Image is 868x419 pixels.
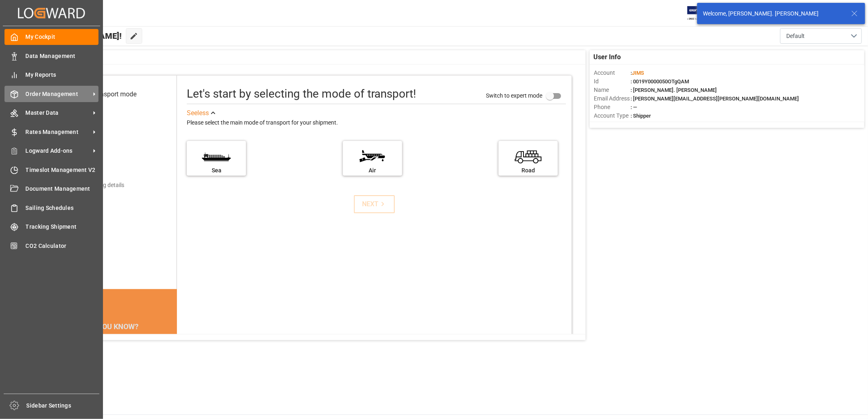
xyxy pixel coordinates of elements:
[4,67,98,83] a: My Reports
[187,108,209,118] div: See less
[594,103,631,111] span: Phone
[46,318,177,335] div: DID YOU KNOW?
[26,109,90,117] span: Master Data
[703,9,843,18] div: Welcome, [PERSON_NAME]. [PERSON_NAME]
[503,166,554,175] div: Road
[187,118,566,128] div: Please select the main mode of transport for your shipment.
[26,147,90,155] span: Logward Add-ons
[631,104,637,110] span: : —
[631,96,799,102] span: : [PERSON_NAME][EMAIL_ADDRESS][PERSON_NAME][DOMAIN_NAME]
[4,48,98,64] a: Data Management
[780,28,862,44] button: open menu
[4,162,98,178] a: Timeslot Management V2
[26,90,90,98] span: Order Management
[594,77,631,86] span: Id
[347,166,398,175] div: Air
[4,181,98,197] a: Document Management
[4,238,98,254] a: CO2 Calculator
[26,242,99,250] span: CO2 Calculator
[594,86,631,94] span: Name
[631,78,689,85] span: : 0019Y0000050OTgQAM
[4,219,98,235] a: Tracking Shipment
[73,89,136,99] div: Select transport mode
[26,128,90,136] span: Rates Management
[631,70,644,76] span: :
[594,94,631,103] span: Email Address
[594,69,631,77] span: Account
[73,181,124,189] div: Add shipping details
[27,401,100,410] span: Sidebar Settings
[786,32,805,40] span: Default
[687,6,716,20] img: Exertis%20JAM%20-%20Email%20Logo.jpg_1722504956.jpg
[631,113,651,119] span: : Shipper
[362,199,387,209] div: NEXT
[594,111,631,120] span: Account Type
[34,28,122,44] span: Hello [PERSON_NAME]!
[26,204,99,212] span: Sailing Schedules
[4,29,98,45] a: My Cockpit
[26,166,99,174] span: Timeslot Management V2
[354,195,395,213] button: NEXT
[187,85,416,103] div: Let's start by selecting the mode of transport!
[631,87,717,93] span: : [PERSON_NAME]. [PERSON_NAME]
[26,71,99,79] span: My Reports
[486,92,542,99] span: Switch to expert mode
[632,70,644,76] span: JIMS
[191,166,242,175] div: Sea
[26,33,99,41] span: My Cockpit
[26,185,99,193] span: Document Management
[26,52,99,60] span: Data Management
[594,52,621,62] span: User Info
[26,223,99,231] span: Tracking Shipment
[4,200,98,216] a: Sailing Schedules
